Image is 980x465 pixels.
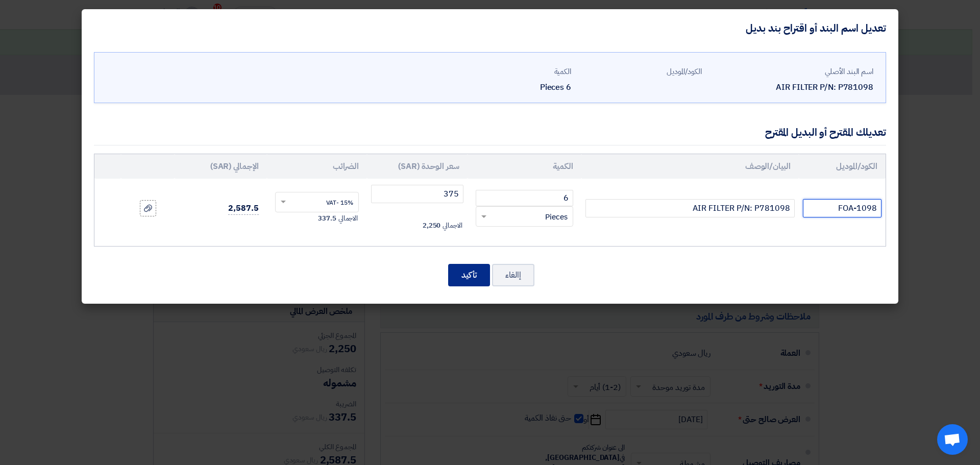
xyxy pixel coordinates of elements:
div: الكود/الموديل [579,66,702,78]
input: RFQ_STEP1.ITEMS.2.AMOUNT_TITLE [476,190,573,206]
div: تعديلك المقترح أو البديل المقترح [765,125,886,140]
th: الكود/الموديل [799,154,886,179]
th: سعر الوحدة (SAR) [367,154,468,179]
th: الضرائب [267,154,367,179]
th: الإجمالي (SAR) [175,154,266,179]
input: أدخل سعر الوحدة [371,185,463,203]
input: Add Item Description [585,199,795,217]
div: AIR FILTER P/N: P781098 [710,81,873,93]
span: الاجمالي [443,221,462,231]
span: Pieces [545,211,568,223]
div: 6 Pieces [449,81,571,93]
input: الموديل [803,199,881,217]
button: إالغاء [492,264,534,286]
a: دردشة مفتوحة [937,424,968,455]
span: 2,587.5 [228,202,258,215]
span: الاجمالي [338,213,358,224]
ng-select: VAT [275,192,359,212]
span: 337.5 [318,213,336,224]
th: البيان/الوصف [581,154,799,179]
th: الكمية [468,154,581,179]
button: تأكيد [448,264,490,286]
span: 2,250 [423,221,441,231]
h4: تعديل اسم البند أو اقتراح بند بديل [746,21,886,35]
div: اسم البند الأصلي [710,66,873,78]
div: الكمية [449,66,571,78]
